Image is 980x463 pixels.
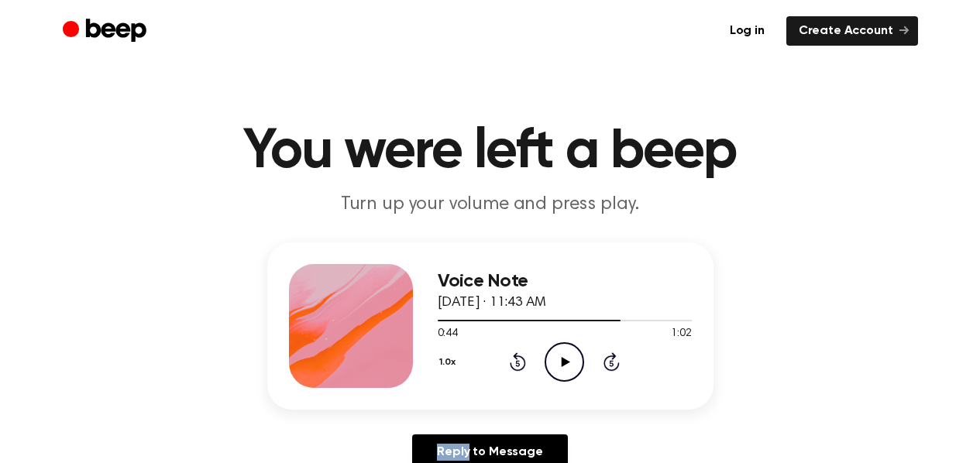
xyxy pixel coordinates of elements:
h3: Voice Note [438,271,692,292]
span: 0:44 [438,326,458,342]
span: [DATE] · 11:43 AM [438,296,546,310]
button: 1.0x [438,349,462,376]
a: Beep [63,16,150,46]
p: Turn up your volume and press play. [193,192,788,218]
a: Create Account [786,16,918,46]
span: 1:02 [671,326,691,342]
a: Log in [717,16,777,46]
h1: You were left a beep [94,124,887,180]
